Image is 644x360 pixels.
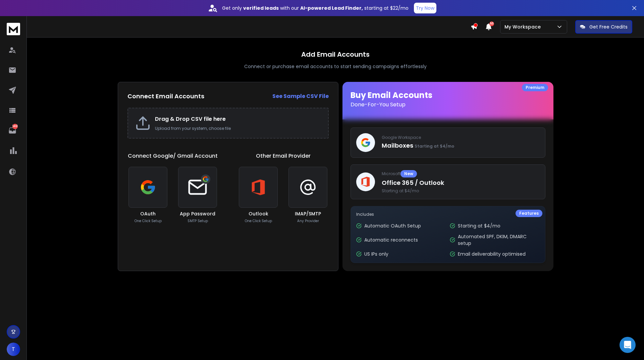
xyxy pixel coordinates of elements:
p: SMTP Setup [187,218,208,223]
p: US IPs only [364,251,388,257]
p: Connect or purchase email accounts to start sending campaigns effortlessly [244,63,427,70]
h2: Drag & Drop CSV file here [155,115,321,123]
p: Done-For-You Setup [351,101,545,109]
h3: Outlook [249,210,268,217]
p: Microsoft [382,170,540,177]
p: One Click Setup [135,218,162,223]
div: Open Intercom Messenger [620,337,636,353]
p: Starting at $4/mo [458,222,500,229]
strong: verified leads [243,5,279,11]
span: 50 [489,21,494,26]
p: Get Free Credits [589,23,628,30]
p: Google Workspace [382,135,540,140]
h2: Connect Email Accounts [127,92,204,101]
p: Automatic reconnects [364,237,418,243]
button: T [7,343,20,356]
h3: OAuth [140,210,156,217]
p: Email deliverability optimised [458,251,526,257]
h1: Buy Email Accounts [351,90,545,109]
p: Upload from your system, choose file [155,126,321,131]
p: Automatic OAuth Setup [364,222,421,229]
strong: See Sample CSV File [272,92,329,100]
img: logo [7,23,20,35]
h3: IMAP/SMTP [295,210,321,217]
h1: Add Email Accounts [301,50,370,59]
a: See Sample CSV File [272,92,329,100]
div: Premium [522,84,548,91]
a: 1461 [6,124,19,137]
button: Get Free Credits [575,20,632,34]
h1: Connect Google/ Gmail Account [128,152,218,160]
p: Mailboxes [382,141,540,150]
span: Starting at $4/mo [382,188,540,194]
h3: App Password [180,210,215,217]
div: New [400,170,417,177]
span: Starting at $4/mo [415,143,454,149]
p: Any Provider [297,218,319,223]
p: My Workspace [504,23,543,30]
p: Get only with our starting at $22/mo [222,5,409,11]
p: Automated SPF, DKIM, DMARC setup [458,233,539,247]
p: One Click Setup [245,218,272,223]
p: Includes [356,212,540,217]
p: 1461 [12,124,18,129]
button: Try Now [414,3,436,13]
div: Features [516,210,542,217]
p: Try Now [416,5,434,11]
strong: AI-powered Lead Finder, [300,5,363,11]
h1: Other Email Provider [256,152,311,160]
p: Office 365 / Outlook [382,178,540,188]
